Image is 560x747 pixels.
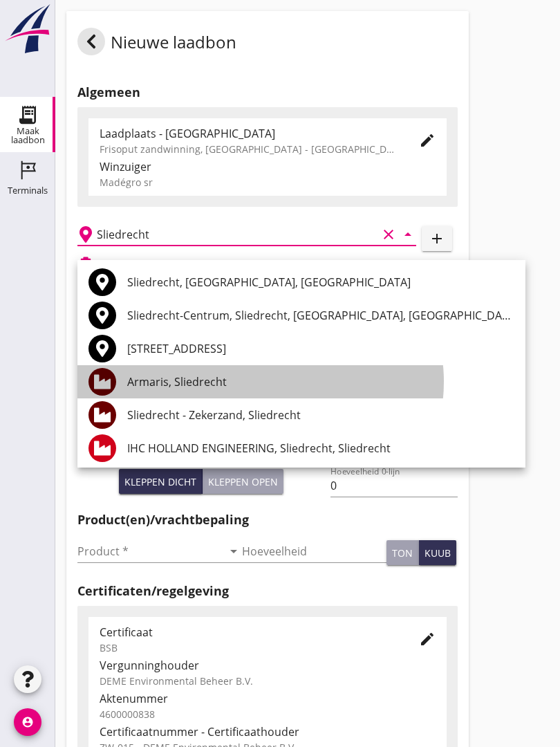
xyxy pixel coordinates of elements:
[77,510,458,529] h2: Product(en)/vrachtbepaling
[225,543,242,560] i: arrow_drop_down
[14,708,41,736] i: account_circle
[100,690,436,707] div: Aktenummer
[100,257,170,270] h2: Beladen vaartuig
[419,132,436,149] i: edit
[77,83,458,102] h2: Algemeen
[100,175,436,190] div: Madégro sr
[419,631,436,647] i: edit
[419,540,456,565] button: kuub
[429,230,445,247] i: add
[386,540,419,565] button: ton
[127,340,514,357] div: [STREET_ADDRESS]
[100,125,397,142] div: Laadplaats - [GEOGRAPHIC_DATA]
[203,469,283,494] button: Kleppen open
[392,546,413,560] div: ton
[208,474,278,489] div: Kleppen open
[100,158,436,175] div: Winzuiger
[100,142,397,156] div: Frisoput zandwinning, [GEOGRAPHIC_DATA] - [GEOGRAPHIC_DATA].
[127,440,514,456] div: IHC HOLLAND ENGINEERING, Sliedrecht, Sliedrecht
[100,707,436,721] div: 4600000838
[100,640,397,655] div: BSB
[3,3,53,55] img: logo-small.a267ee39.svg
[127,407,514,423] div: Sliedrecht - Zekerzand, Sliedrecht
[77,28,236,61] div: Nieuwe laadbon
[242,540,387,562] input: Hoeveelheid
[100,624,397,640] div: Certificaat
[97,223,377,246] input: Losplaats
[77,540,223,562] input: Product *
[119,469,203,494] button: Kleppen dicht
[124,474,196,489] div: Kleppen dicht
[100,657,436,674] div: Vergunninghouder
[77,582,458,600] h2: Certificaten/regelgeving
[400,226,416,243] i: arrow_drop_down
[380,226,397,243] i: clear
[424,546,451,560] div: kuub
[330,474,457,497] input: Hoeveelheid 0-lijn
[100,674,436,688] div: DEME Environmental Beheer B.V.
[127,274,514,290] div: Sliedrecht, [GEOGRAPHIC_DATA], [GEOGRAPHIC_DATA]
[127,373,514,390] div: Armaris, Sliedrecht
[127,307,514,324] div: Sliedrecht-Centrum, Sliedrecht, [GEOGRAPHIC_DATA], [GEOGRAPHIC_DATA]
[8,186,48,195] div: Terminals
[100,723,436,740] div: Certificaatnummer - Certificaathouder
